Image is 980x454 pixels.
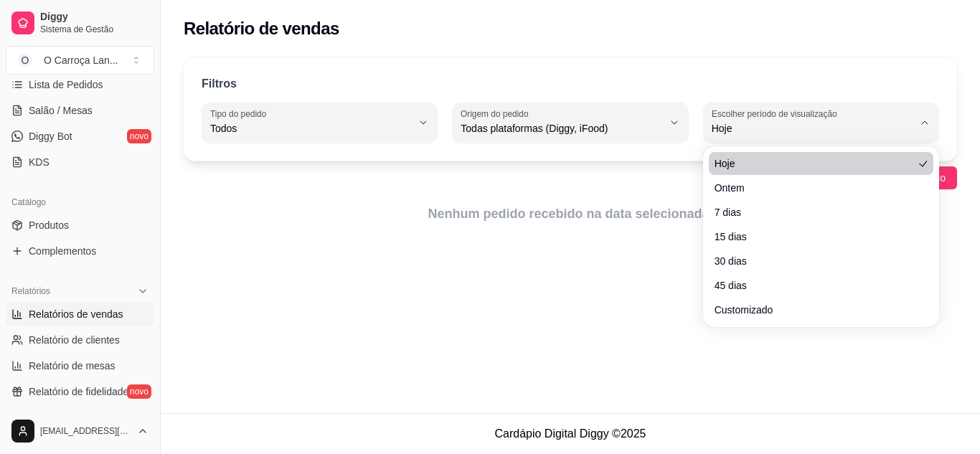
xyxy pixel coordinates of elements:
span: O [18,53,32,67]
span: Relatório de clientes [29,333,120,347]
span: Complementos [29,244,96,258]
footer: Cardápio Digital Diggy © 2025 [161,413,980,454]
label: Origem do pedido [461,108,533,120]
p: Filtros [202,75,237,93]
span: 45 dias [715,278,913,293]
span: Ontem [715,181,913,195]
span: Todas plataformas (Diggy, iFood) [461,121,662,136]
span: Relatórios de vendas [29,307,123,321]
label: Tipo do pedido [210,108,271,120]
span: 15 dias [715,230,913,244]
span: Relatório de fidelidade [29,384,128,399]
span: Customizado [715,303,913,317]
h2: Relatório de vendas [184,17,339,40]
button: Select a team [6,46,154,75]
div: Catálogo [6,191,154,214]
span: Lista de Pedidos [29,77,103,92]
span: 30 dias [715,254,913,268]
span: Sistema de Gestão [40,24,149,35]
span: 7 dias [715,205,913,219]
span: [EMAIL_ADDRESS][DOMAIN_NAME] [40,425,131,437]
span: Diggy Bot [29,129,72,143]
span: Relatório de mesas [29,359,116,373]
article: Nenhum pedido recebido na data selecionada. [184,204,957,224]
span: Hoje [712,121,913,136]
span: Diggy [40,11,149,24]
span: Todos [210,121,412,136]
span: KDS [29,155,50,169]
span: Hoje [715,156,913,171]
span: Salão / Mesas [29,103,93,118]
div: O Carroça Lan ... [44,53,118,67]
label: Escolher período de visualização [712,108,842,120]
span: Relatórios [11,285,50,297]
span: Produtos [29,218,69,232]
